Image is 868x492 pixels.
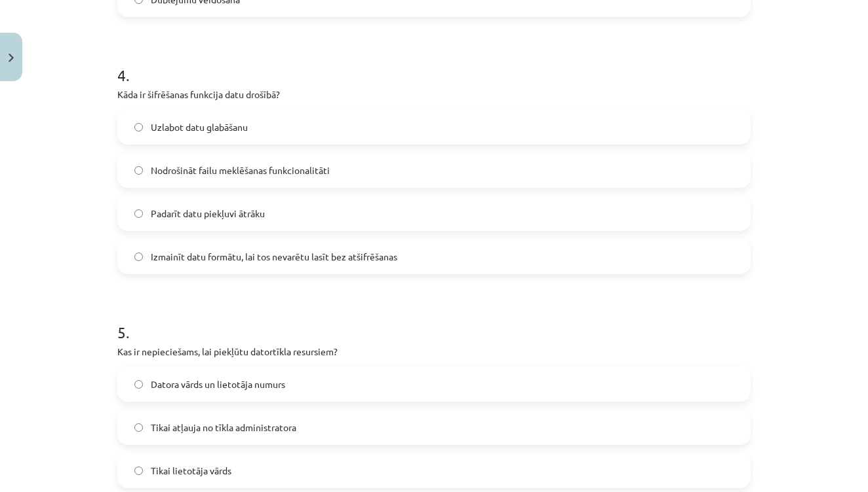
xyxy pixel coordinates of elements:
[151,464,231,478] span: Tikai lietotāja vārds
[134,253,143,261] input: Izmainīt datu formātu, lai tos nevarētu lasīt bez atšifrēšanas
[134,166,143,175] input: Nodrošināt failu meklēšanas funkcionalitāti
[117,88,751,101] p: Kāda ir šifrēšanas funkcija datu drošībā?
[151,207,265,220] span: Padarīt datu piekļuvi ātrāku
[117,345,751,359] p: Kas ir nepieciešams, lai piekļūtu datortīkla resursiem?
[134,423,143,432] input: Tikai atļauja no tīkla administratora
[134,380,143,389] input: Datora vārds un lietotāja numurs
[151,378,285,391] span: Datora vārds un lietotāja numurs
[151,421,296,434] span: Tikai atļauja no tīkla administratora
[9,54,14,62] img: icon-close-lesson-0947bae3869378f0d4975bcd49f059093ad1ed9edebbc8119c70593378902aed.svg
[134,209,143,218] input: Padarīt datu piekļuvi ātrāku
[151,250,397,264] span: Izmainīt datu formātu, lai tos nevarētu lasīt bez atšifrēšanas
[117,43,751,84] h1: 4 .
[134,123,143,132] input: Uzlabot datu glabāšanu
[151,164,330,177] span: Nodrošināt failu meklēšanas funkcionalitāti
[117,300,751,341] h1: 5 .
[151,120,248,134] span: Uzlabot datu glabāšanu
[134,466,143,475] input: Tikai lietotāja vārds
